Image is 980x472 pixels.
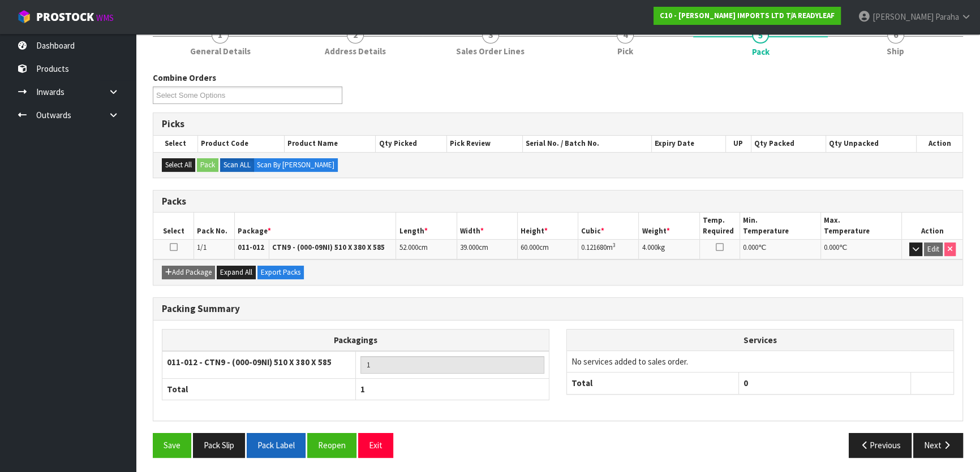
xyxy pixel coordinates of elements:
[460,243,479,252] span: 39.000
[162,266,215,279] button: Add Package
[17,10,31,24] img: cube-alt.png
[743,243,758,252] span: 0.000
[642,243,657,252] span: 4.000
[752,27,769,44] span: 5
[153,72,216,84] label: Combine Orders
[935,11,959,22] span: Paraha
[699,213,740,239] th: Temp. Required
[325,45,386,57] span: Address Details
[272,243,385,252] strong: CTN9 - (000-09NI) 510 X 380 X 585
[153,433,191,457] button: Save
[639,240,699,259] td: kg
[167,357,332,367] strong: 011-012 - CTN9 - (000-09NI) 510 X 380 X 585
[457,240,517,259] td: cm
[482,27,499,44] span: 3
[902,213,962,239] th: Action
[217,266,256,279] button: Expand All
[220,158,254,172] label: Scan ALL
[162,119,954,129] h3: Picks
[824,243,839,252] span: 0.000
[197,158,218,172] button: Pack
[396,213,457,239] th: Length
[826,136,917,151] th: Qty Unpacked
[740,240,821,259] td: ℃
[212,27,229,44] span: 1
[162,196,954,207] h3: Packs
[517,213,578,239] th: Height
[581,243,607,252] span: 0.121680
[924,243,943,256] button: Edit
[617,45,633,57] span: Pick
[347,27,364,44] span: 2
[399,243,418,252] span: 52.000
[660,11,835,20] strong: C10 - [PERSON_NAME] IMPORTS LTD T/A READYLEAF
[913,433,963,457] button: Next
[162,378,356,400] th: Total
[162,329,549,351] th: Packagings
[396,240,457,259] td: cm
[751,136,826,151] th: Qty Packed
[247,433,306,457] button: Pack Label
[887,27,904,44] span: 6
[307,433,356,457] button: Reopen
[651,136,725,151] th: Expiry Date
[194,213,235,239] th: Pack No.
[234,213,396,239] th: Package
[257,266,304,279] button: Export Packs
[190,45,251,57] span: General Details
[193,433,245,457] button: Pack Slip
[567,373,739,394] th: Total
[617,27,634,44] span: 4
[162,158,195,172] button: Select All
[517,240,578,259] td: cm
[578,213,639,239] th: Cubic
[376,136,447,151] th: Qty Picked
[725,136,751,151] th: UP
[36,10,94,24] span: ProStock
[654,7,841,25] a: C10 - [PERSON_NAME] IMPORTS LTD T/A READYLEAF
[916,136,962,151] th: Action
[887,45,904,57] span: Ship
[220,267,252,277] span: Expand All
[521,243,539,252] span: 60.000
[153,63,963,466] span: Pack
[567,350,953,372] td: No services added to sales order.
[457,213,517,239] th: Width
[238,243,264,252] strong: 011-012
[578,240,639,259] td: m
[96,12,114,23] small: WMS
[821,240,902,259] td: ℃
[456,45,525,57] span: Sales Order Lines
[567,330,953,351] th: Services
[358,433,393,457] button: Exit
[253,158,338,172] label: Scan By [PERSON_NAME]
[162,304,954,314] h3: Packing Summary
[872,11,934,22] span: [PERSON_NAME]
[613,241,616,249] sup: 3
[153,136,197,151] th: Select
[740,213,821,239] th: Min. Temperature
[743,378,748,388] span: 0
[849,433,912,457] button: Previous
[360,384,365,395] span: 1
[821,213,902,239] th: Max. Temperature
[153,213,194,239] th: Select
[197,243,207,252] span: 1/1
[752,46,770,58] span: Pack
[197,136,284,151] th: Product Code
[285,136,376,151] th: Product Name
[447,136,523,151] th: Pick Review
[639,213,699,239] th: Weight
[523,136,652,151] th: Serial No. / Batch No.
